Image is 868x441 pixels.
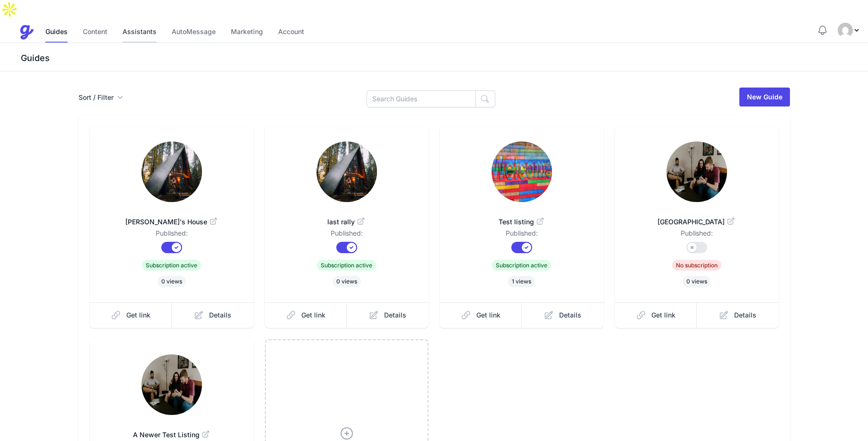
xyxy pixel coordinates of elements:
a: Get link [90,302,172,328]
button: Notifications [817,25,828,36]
span: 0 views [158,276,186,287]
span: [PERSON_NAME]'s House [105,217,238,227]
a: New Guide [739,88,790,106]
span: Details [209,310,231,320]
span: Subscription active [142,260,201,271]
a: [GEOGRAPHIC_DATA] [630,206,763,229]
span: Get link [301,310,325,320]
a: Get link [440,302,522,328]
div: Profile Menu [838,23,860,38]
dd: Published: [105,229,238,242]
a: Assistants [123,22,157,43]
img: uvo6mnn48l6sgch55hkt4fqwqg9i [141,141,202,202]
a: Get link [615,302,697,328]
span: A Newer Test Listing [105,430,238,440]
img: 0taten5wiuyytvzhj6wwasutgsuo [491,141,552,202]
span: [GEOGRAPHIC_DATA] [630,217,763,227]
a: Details [172,302,254,328]
a: AutoMessage [172,22,216,43]
a: Details [522,302,604,328]
span: Test listing [455,217,588,227]
a: Account [278,22,304,43]
span: Details [734,310,756,320]
img: 8s1hsw0cpnaakf0ojazo0hsi5fev [316,141,377,202]
span: Details [559,310,581,320]
img: Guestive Guides [19,25,34,40]
a: Details [697,302,779,328]
img: 8oumxtssp9gjrump0v2zckvs1534 [666,141,727,202]
span: Subscription active [492,260,551,271]
dd: Published: [280,229,413,242]
a: last rally [280,206,413,229]
input: Search Guides [367,90,476,107]
a: Content [83,22,107,43]
a: Test listing [455,206,588,229]
dd: Published: [455,229,588,242]
a: Guides [45,22,68,43]
a: Marketing [231,22,263,43]
span: Get link [651,310,675,320]
span: Get link [476,310,500,320]
a: Details [347,302,429,328]
span: No subscription [672,260,721,271]
button: Sort / Filter [79,93,123,102]
span: 0 views [333,276,361,287]
dd: Published: [630,229,763,242]
span: last rally [280,217,413,227]
span: Subscription active [317,260,376,271]
span: 1 views [508,276,535,287]
img: Umar Farooq [838,23,853,38]
a: [PERSON_NAME]'s House [105,206,238,229]
img: 7elq3ifol36d2v5aip2jlc2wlvmf [141,354,202,415]
span: 0 views [683,276,711,287]
span: Details [384,310,406,320]
h3: Guides [19,53,868,64]
span: Get link [126,310,150,320]
a: Get link [265,302,347,328]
